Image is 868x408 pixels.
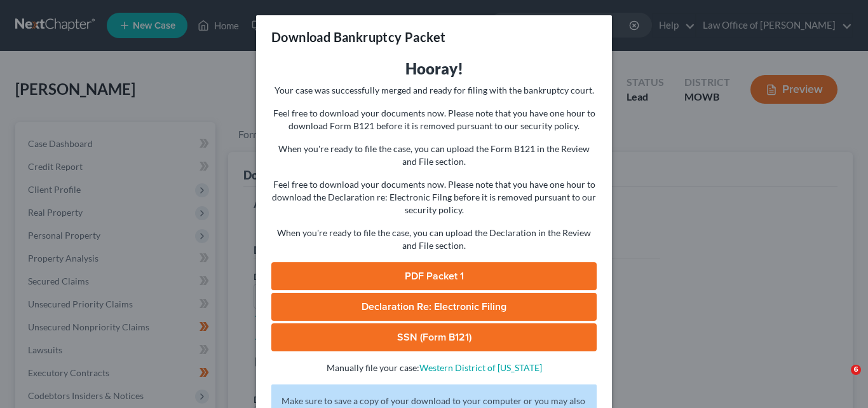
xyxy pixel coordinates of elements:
a: Declaration Re: Electronic Filing [271,293,597,321]
iframe: Intercom live chat [825,365,855,395]
p: Your case was successfully merged and ready for filing with the bankruptcy court. [271,84,597,97]
a: PDF Packet 1 [271,262,597,290]
p: When you're ready to file the case, you can upload the Declaration in the Review and File section. [271,227,597,252]
a: SSN (Form B121) [271,323,597,351]
p: Manually file your case: [271,362,597,374]
span: 6 [851,365,861,375]
span: Declaration Re: Electronic Filing [362,300,506,313]
a: Western District of [US_STATE] [419,362,542,373]
p: Feel free to download your documents now. Please note that you have one hour to download Form B12... [271,107,597,132]
p: When you're ready to file the case, you can upload the Form B121 in the Review and File section. [271,143,597,168]
p: Feel free to download your documents now. Please note that you have one hour to download the Decl... [271,178,597,216]
h3: Download Bankruptcy Packet [271,28,445,46]
h3: Hooray! [271,59,597,79]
